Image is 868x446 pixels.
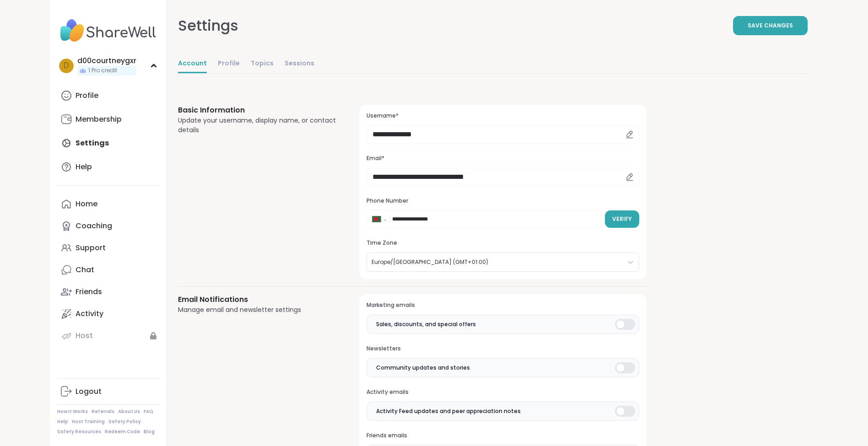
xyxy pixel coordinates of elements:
h3: Time Zone [367,239,639,247]
div: Membership [75,114,122,124]
button: Save Changes [733,16,808,35]
a: Friends [57,281,159,303]
div: Activity [75,309,103,319]
span: 1 Pro credit [88,67,117,75]
h3: Phone Number [367,197,639,205]
a: Host [57,325,159,347]
div: Profile [75,91,98,101]
a: Logout [57,381,159,403]
img: ShareWell Nav Logo [57,15,159,47]
a: Blog [144,429,155,435]
a: Sessions [285,55,314,73]
a: Activity [57,303,159,325]
a: Safety Resources [57,429,101,435]
span: d [64,60,69,72]
div: Settings [178,15,238,37]
span: Sales, discounts, and special offers [376,320,476,328]
h3: Activity emails [367,388,639,396]
div: Coaching [75,221,112,231]
div: d00courtneygxr [77,56,136,66]
div: Support [75,243,106,253]
div: Update your username, display name, or contact details [178,116,338,135]
div: Help [75,162,92,172]
a: About Us [118,408,140,415]
a: Host Training [72,419,105,425]
div: Friends [75,287,102,297]
div: Logout [75,387,102,397]
a: Referrals [92,408,114,415]
a: Profile [57,85,159,107]
span: Community updates and stories [376,364,470,372]
a: Profile [218,55,240,73]
button: Verify [605,210,639,228]
a: Help [57,156,159,178]
a: Safety Policy [108,419,141,425]
div: Host [75,331,93,341]
a: Support [57,237,159,259]
span: Activity Feed updates and peer appreciation notes [376,407,521,415]
a: FAQ [144,408,153,415]
a: Coaching [57,215,159,237]
h3: Email* [367,155,639,162]
a: Help [57,419,68,425]
h3: Username* [367,112,639,120]
div: Manage email and newsletter settings [178,305,338,315]
span: Save Changes [748,21,793,30]
a: Chat [57,259,159,281]
a: Home [57,193,159,215]
span: Verify [612,215,632,223]
a: Account [178,55,207,73]
div: Chat [75,265,94,275]
div: Home [75,199,97,209]
a: Topics [251,55,274,73]
h3: Basic Information [178,105,338,116]
h3: Newsletters [367,345,639,353]
a: Redeem Code [105,429,140,435]
a: How It Works [57,408,88,415]
h3: Marketing emails [367,301,639,309]
a: Membership [57,108,159,130]
h3: Friends emails [367,432,639,440]
h3: Email Notifications [178,294,338,305]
